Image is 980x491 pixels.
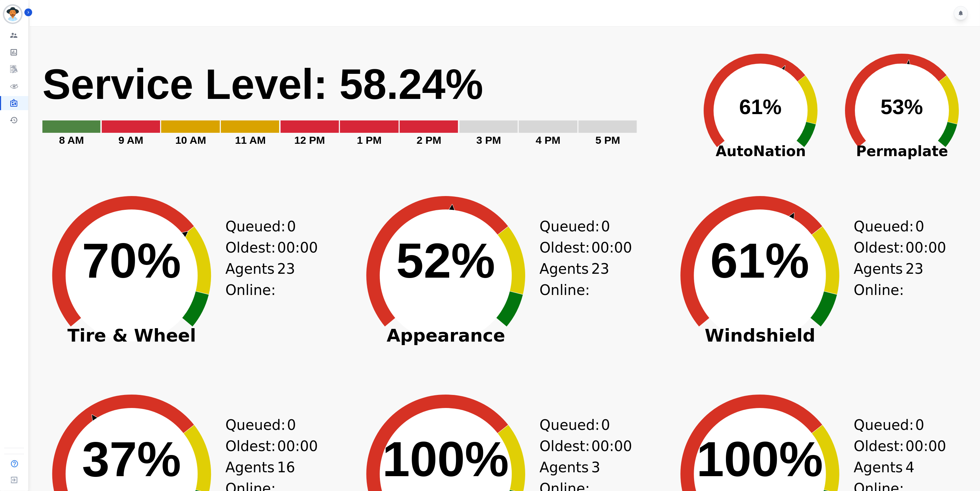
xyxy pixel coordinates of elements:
span: 0 [915,414,924,436]
span: 00:00 [277,237,318,258]
div: Agents Online: [854,258,914,301]
text: 100% [382,431,509,487]
div: Oldest: [540,436,593,457]
span: 00:00 [906,436,946,457]
span: 00:00 [591,436,632,457]
div: Oldest: [225,237,278,258]
div: Oldest: [854,237,907,258]
text: 53% [881,95,923,119]
text: 37% [82,431,181,487]
text: 100% [697,431,823,487]
div: Oldest: [540,237,593,258]
span: 0 [915,216,924,237]
span: 23 [591,258,609,301]
text: 5 PM [595,134,620,146]
text: 12 PM [294,134,325,146]
div: Agents Online: [225,258,286,301]
div: Queued: [225,216,278,237]
text: 4 PM [536,134,561,146]
text: 3 PM [476,134,501,146]
span: Tire & Wheel [35,332,229,339]
span: AutoNation [690,141,832,162]
text: 10 AM [175,134,206,146]
text: 8 AM [59,134,84,146]
img: Bordered avatar [4,6,21,23]
div: Queued: [854,414,907,436]
div: Queued: [225,414,278,436]
svg: Service Level: 0% [42,59,686,152]
span: 00:00 [906,237,946,258]
text: 61% [710,233,809,288]
text: 2 PM [417,134,441,146]
span: 00:00 [591,237,632,258]
text: 70% [82,233,181,288]
span: 0 [601,216,610,237]
span: 0 [287,216,296,237]
div: Agents Online: [540,258,600,301]
span: 0 [601,414,610,436]
span: Appearance [349,332,543,339]
div: Oldest: [854,436,907,457]
text: 61% [739,95,782,119]
text: 52% [396,233,495,288]
text: 11 AM [235,134,266,146]
span: 23 [277,258,295,301]
div: Queued: [854,216,907,237]
span: 23 [905,258,923,301]
span: 00:00 [277,436,318,457]
div: Queued: [540,414,593,436]
span: 0 [287,414,296,436]
span: Windshield [663,332,857,339]
text: 1 PM [357,134,382,146]
div: Oldest: [225,436,278,457]
text: 9 AM [118,134,143,146]
div: Queued: [540,216,593,237]
text: Service Level: 58.24% [42,60,483,108]
span: Permaplate [832,141,973,162]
